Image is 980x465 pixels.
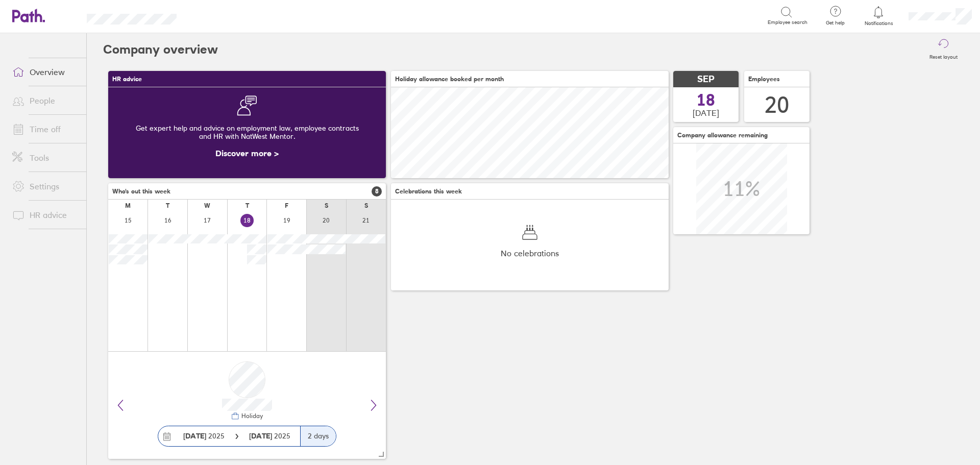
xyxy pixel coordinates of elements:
span: Notifications [862,20,895,27]
span: Get help [819,20,852,26]
div: Get expert help and advice on employment law, employee contracts and HR with NatWest Mentor. [116,116,378,149]
span: No celebrations [501,249,559,258]
a: Discover more > [215,148,279,158]
span: 8 [372,186,382,197]
span: Holiday allowance booked per month [395,76,504,83]
div: W [204,202,210,209]
label: Reset layout [923,51,964,60]
span: 2025 [183,432,225,440]
strong: [DATE] [183,431,206,440]
span: Employee search [768,19,807,26]
strong: [DATE] [249,431,274,440]
span: Who's out this week [112,188,170,195]
span: HR advice [112,76,142,83]
a: Settings [4,176,86,197]
a: Notifications [862,5,895,27]
div: S [325,202,328,209]
span: Company allowance remaining [677,132,768,139]
div: T [246,202,249,209]
span: [DATE] [693,108,719,117]
a: Time off [4,119,86,139]
a: Tools [4,148,86,168]
span: Celebrations this week [395,188,462,195]
a: Overview [4,62,86,82]
button: Reset layout [923,33,964,66]
span: Employees [748,76,780,83]
div: F [285,202,288,209]
div: T [166,202,169,209]
div: M [125,202,131,209]
a: HR advice [4,205,86,225]
h2: Company overview [103,33,218,66]
span: 2025 [249,432,290,440]
div: Search [204,11,230,20]
span: SEP [697,74,715,85]
div: Holiday [239,412,263,420]
div: 2 days [300,426,336,446]
span: 18 [697,92,715,108]
a: People [4,90,86,111]
div: S [364,202,368,209]
div: 20 [765,92,789,118]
